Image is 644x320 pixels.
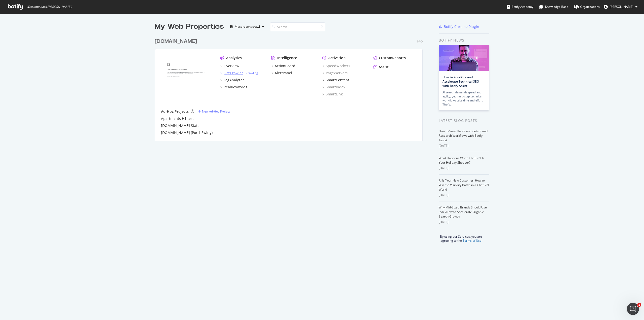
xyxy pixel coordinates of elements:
img: How to Prioritize and Accelerate Technical SEO with Botify Assist [439,45,489,71]
a: AI Is Your New Customer: How to Win the Visibility Battle in a ChatGPT World [439,178,489,192]
div: SmartContent [326,78,349,83]
div: [DATE] [439,220,489,224]
div: ActionBoard [275,63,295,68]
div: [DATE] [439,144,489,148]
a: SiteCrawler- Crawling [220,70,258,76]
div: Pro [417,40,423,44]
div: CustomReports [379,55,406,60]
a: AlertPanel [271,70,292,76]
div: Analytics [226,55,242,60]
div: Botify Chrome Plugin [444,24,479,29]
a: Crawling [246,71,258,75]
div: Botify Academy [507,4,533,9]
div: - [244,71,258,75]
div: AlertPanel [275,70,292,76]
a: SmartLink [322,92,343,97]
div: [DATE] [439,166,489,170]
div: Most recent crawl [235,25,260,28]
a: Overview [220,63,239,68]
div: Assist [379,64,389,69]
div: Activation [328,55,346,60]
a: How to Save Hours on Content and Research Workflows with Botify Assist [439,129,488,142]
input: Search [270,22,325,31]
a: New Ad-Hoc Project [198,109,230,114]
a: RealKeywords [220,85,247,90]
a: Terms of Use [463,238,481,243]
a: LogAnalyzer [220,78,244,83]
div: My Web Properties [155,22,224,32]
div: Ad-Hoc Projects [161,109,189,114]
a: Botify Chrome Plugin [439,24,479,29]
img: www.homes.com [161,55,212,96]
div: Botify news [439,38,489,43]
div: LogAnalyzer [224,78,244,83]
iframe: Intercom live chat [627,303,639,315]
div: AI search demands speed and agility, yet multi-step technical workflows take time and effort. Tha... [442,90,485,106]
div: [DATE] [439,193,489,197]
a: CustomReports [373,55,406,60]
a: Why Mid-Sized Brands Should Use IndexNow to Accelerate Organic Search Growth [439,205,487,219]
a: PageWorkers [322,70,348,76]
a: Assist [373,64,389,69]
div: Overview [224,63,239,68]
a: [DOMAIN_NAME] (PorchSwing) [161,130,213,135]
a: SmartIndex [322,85,345,90]
div: New Ad-Hoc Project [202,109,230,114]
button: [PERSON_NAME] [600,3,641,11]
div: Organizations [574,4,600,9]
a: [DOMAIN_NAME] [155,38,199,45]
div: grid [155,32,427,141]
div: By using our Services, you are agreeing to the [432,232,489,243]
div: Intelligence [277,55,297,60]
span: 1 [637,303,641,307]
div: [DOMAIN_NAME] [155,38,197,45]
a: SmartContent [322,78,349,83]
div: SiteCrawler [224,70,243,76]
div: RealKeywords [224,85,247,90]
a: How to Prioritize and Accelerate Technical SEO with Botify Assist [442,75,479,88]
a: SpeedWorkers [322,63,350,68]
span: Todd [610,5,633,9]
div: Knowledge Base [539,4,568,9]
a: [DOMAIN_NAME] State [161,123,199,128]
span: Welcome back, [PERSON_NAME] ! [26,5,72,9]
div: Latest Blog Posts [439,118,489,123]
button: Most recent crawl [228,23,266,31]
a: Apartments H1 test [161,116,194,121]
a: What Happens When ChatGPT Is Your Holiday Shopper? [439,156,484,165]
a: ActionBoard [271,63,295,68]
